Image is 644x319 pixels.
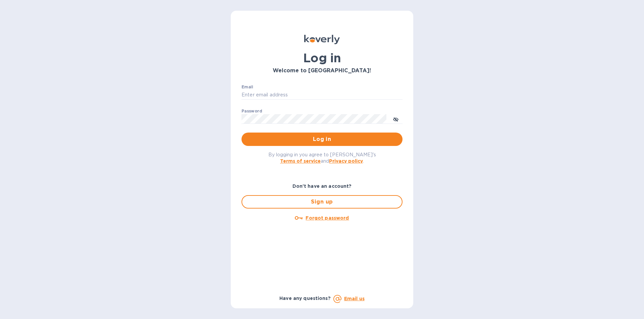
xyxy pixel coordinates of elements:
[241,195,402,209] button: Sign up
[241,90,402,100] input: Enter email address
[279,296,331,301] b: Have any questions?
[268,152,376,164] span: By logging in you agree to [PERSON_NAME]'s and .
[306,215,349,221] u: Forgot password
[248,198,396,206] span: Sign up
[247,135,397,143] span: Log in
[389,112,402,126] button: toggle password visibility
[304,35,340,44] img: Koverly
[241,133,402,146] button: Log in
[241,109,262,113] label: Password
[329,158,363,164] a: Privacy policy
[292,183,352,189] b: Don't have an account?
[241,85,253,89] label: Email
[241,51,402,65] h1: Log in
[344,296,365,301] a: Email us
[280,158,321,164] a: Terms of service
[241,68,402,74] h3: Welcome to [GEOGRAPHIC_DATA]!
